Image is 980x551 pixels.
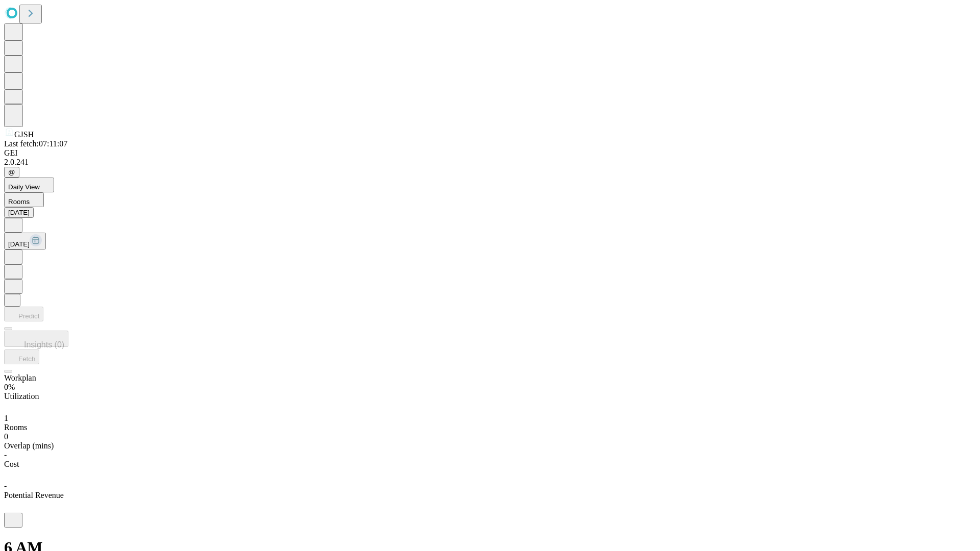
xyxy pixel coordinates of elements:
span: 0 [4,432,8,441]
span: @ [8,168,15,176]
button: Rooms [4,192,44,207]
span: GJSH [14,130,34,139]
span: Last fetch: 07:11:07 [4,139,67,148]
span: Potential Revenue [4,491,64,499]
div: GEI [4,148,976,158]
span: Utilization [4,392,39,400]
button: Fetch [4,349,39,364]
span: [DATE] [8,240,30,248]
button: @ [4,167,19,178]
button: Predict [4,307,43,321]
div: 2.0.241 [4,158,976,167]
span: 0% [4,383,15,391]
button: Insights (0) [4,331,68,347]
span: - [4,450,7,459]
button: [DATE] [4,233,46,249]
span: Cost [4,460,19,468]
button: Daily View [4,178,54,192]
span: Rooms [4,423,27,432]
span: Insights (0) [24,340,64,349]
span: Workplan [4,373,36,382]
span: 1 [4,414,8,422]
span: Rooms [8,198,30,206]
span: Daily View [8,183,40,191]
button: [DATE] [4,207,34,218]
span: Overlap (mins) [4,441,54,450]
span: - [4,482,7,490]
